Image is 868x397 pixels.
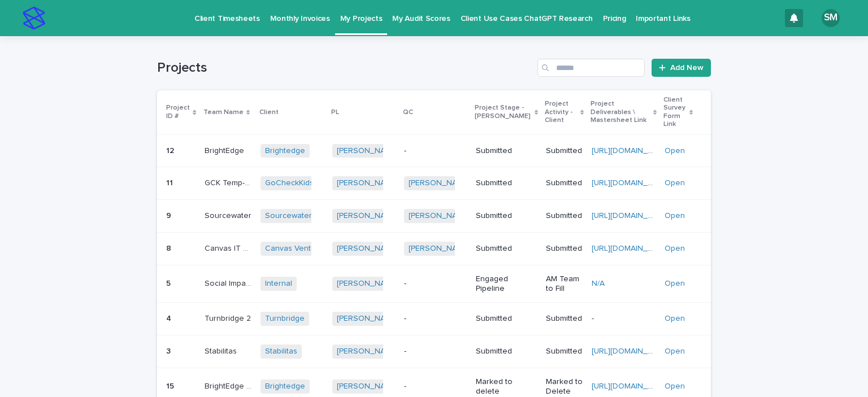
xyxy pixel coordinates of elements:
img: stacker-logo-s-only.png [23,7,45,29]
p: Client [259,106,279,119]
span: Add New [670,64,704,72]
p: 11 [166,176,175,188]
input: Search [537,59,645,77]
a: N/A [592,280,605,287]
a: [PERSON_NAME] [337,382,398,391]
p: Marked to delete [476,377,537,396]
a: Open [665,315,685,322]
a: Brightedge [265,146,305,156]
a: [URL][DOMAIN_NAME] [592,179,671,187]
p: Submitted [546,314,583,324]
tr: 44 Turnbridge 2Turnbridge 2 Turnbridge [PERSON_NAME] -SubmittedSubmitted-- Open [157,303,711,335]
p: Turnbridge 2 [205,312,253,324]
p: - [592,312,596,324]
a: Add New [652,59,711,77]
p: - [404,279,467,289]
p: AM Team to Fill [546,274,583,294]
a: [PERSON_NAME] [337,178,398,188]
a: [PERSON_NAME] [337,347,398,356]
p: Submitted [476,178,537,188]
p: 5 [166,277,173,289]
p: QC [403,106,413,119]
p: Submitted [476,244,537,254]
a: Open [665,280,685,287]
p: Submitted [546,347,583,356]
tr: 1111 GCK Temp-delGCK Temp-del GoCheckKids [PERSON_NAME] [PERSON_NAME] SubmittedSubmitted[URL][DOM... [157,167,711,200]
p: Engaged Pipeline [476,274,537,294]
p: Submitted [546,211,583,221]
a: [PERSON_NAME] ([PERSON_NAME]) [337,244,467,254]
tr: 33 StabilitasStabilitas Stabilitas [PERSON_NAME] -SubmittedSubmitted[URL][DOMAIN_NAME]Open [157,335,711,368]
a: Stabilitas [265,347,297,356]
p: Submitted [476,314,537,324]
a: Open [665,212,685,220]
p: Social Impact [205,277,254,289]
p: Project ID # [166,102,190,123]
tr: 99 SourcewaterSourcewater Sourcewater [PERSON_NAME] [PERSON_NAME] SubmittedSubmitted[URL][DOMAIN_... [157,200,711,233]
p: Team Name [203,106,244,119]
a: Open [665,245,685,252]
a: [URL][DOMAIN_NAME] [592,212,671,220]
a: Open [665,179,685,187]
a: [PERSON_NAME] [337,279,398,289]
a: [PERSON_NAME] [337,146,398,156]
a: [URL][DOMAIN_NAME] [592,147,671,155]
p: - [404,382,467,391]
a: [PERSON_NAME] [409,178,470,188]
p: Submitted [546,244,583,254]
a: [URL][DOMAIN_NAME] [592,245,671,252]
a: Open [665,147,685,155]
p: Project Deliverables \ Mastersheet Link [591,98,650,126]
a: Brightedge [265,382,305,391]
p: 8 [166,242,173,254]
a: [PERSON_NAME] [337,314,398,324]
p: PL [331,106,339,119]
p: Submitted [476,347,537,356]
a: [PERSON_NAME] [409,211,470,221]
p: GCK Temp-del [205,176,254,188]
p: Stabilitas [205,344,239,356]
p: 15 [166,379,176,391]
p: 9 [166,209,173,221]
a: [URL][DOMAIN_NAME] [592,382,671,390]
p: - [404,146,467,156]
a: Sourcewater [265,211,312,221]
p: Canvas IT Director Ops Research Request [205,242,254,254]
a: Open [665,382,685,390]
p: Marked to Delete [546,377,583,396]
tr: 1212 BrightEdgeBrightEdge Brightedge [PERSON_NAME] -SubmittedSubmitted[URL][DOMAIN_NAME]Open [157,134,711,167]
p: Client Survey Form Link [663,94,687,131]
div: SM [822,9,840,27]
a: Open [665,347,685,355]
a: Canvas Ventures [265,244,327,254]
p: Submitted [476,211,537,221]
a: Internal [265,279,292,289]
tr: 88 Canvas IT Director Ops Research RequestCanvas IT Director Ops Research Request Canvas Ventures... [157,232,711,265]
a: GoCheckKids [265,178,314,188]
a: Turnbridge [265,314,305,324]
p: - [404,314,467,324]
h1: Projects [157,60,533,76]
p: - [404,347,467,356]
tr: 55 Social ImpactSocial Impact Internal [PERSON_NAME] -Engaged PipelineAM Team to FillN/AOpen [157,265,711,303]
p: Submitted [546,178,583,188]
a: [PERSON_NAME] ([PERSON_NAME]) [409,244,539,254]
p: Submitted [546,146,583,156]
p: Project Activity - Client [545,98,578,126]
p: 12 [166,144,176,156]
p: 3 [166,344,173,356]
a: [URL][DOMAIN_NAME] [592,347,671,355]
a: [PERSON_NAME] [337,211,398,221]
p: BrightEdge QC Temp [205,379,254,391]
p: Submitted [476,146,537,156]
p: Project Stage - [PERSON_NAME] [475,102,531,123]
p: 4 [166,312,173,324]
p: Sourcewater [205,209,254,221]
p: BrightEdge [205,144,246,156]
